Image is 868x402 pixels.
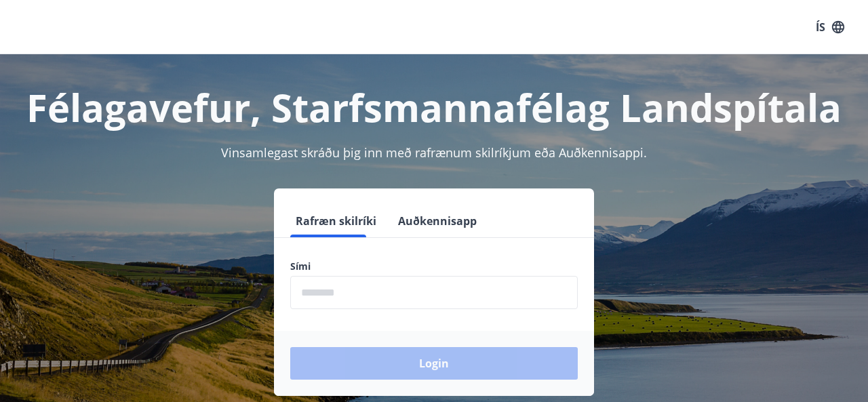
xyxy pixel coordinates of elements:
button: Auðkennisapp [393,205,482,237]
span: Vinsamlegast skráðu þig inn með rafrænum skilríkjum eða Auðkennisappi. [221,144,647,161]
h1: Félagavefur, Starfsmannafélag Landspítala [16,81,852,133]
button: ÍS [808,15,852,39]
button: Rafræn skilríki [290,205,382,237]
label: Sími [290,260,578,273]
